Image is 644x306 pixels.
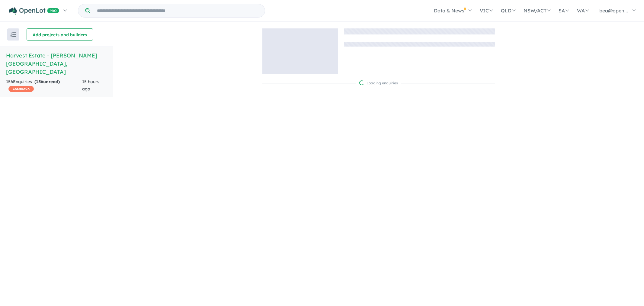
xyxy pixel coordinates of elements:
[91,4,264,17] input: Try estate name, suburb, builder or developer
[8,86,34,92] span: CASHBACK
[34,79,60,84] strong: ( unread)
[6,51,107,76] h5: Harvest Estate - [PERSON_NAME][GEOGRAPHIC_DATA] , [GEOGRAPHIC_DATA]
[82,79,99,92] span: 15 hours ago
[27,28,93,41] button: Add projects and builders
[36,79,43,84] span: 156
[359,80,398,86] div: Loading enquiries
[10,32,16,37] img: sort.svg
[599,8,628,14] span: bea@open...
[6,78,82,93] div: 156 Enquir ies
[9,7,59,15] img: Openlot PRO Logo White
